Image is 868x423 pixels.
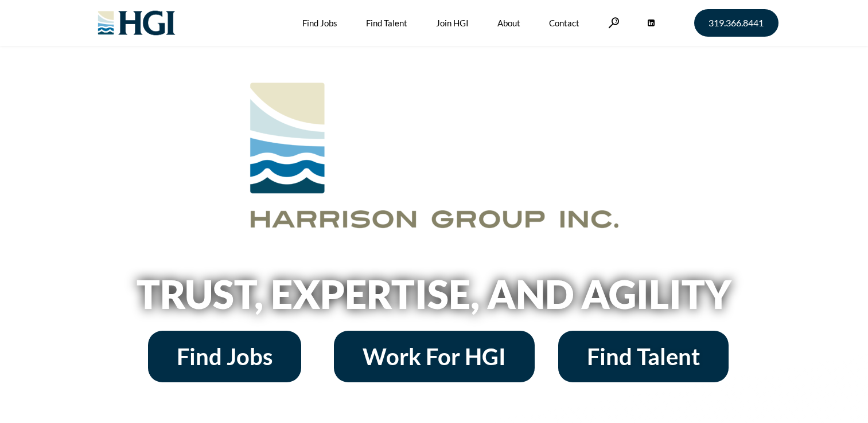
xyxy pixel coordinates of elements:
[334,331,535,382] a: Work For HGI
[694,9,779,37] a: 319.366.8441
[363,345,506,368] span: Work For HGI
[177,345,273,368] span: Find Jobs
[148,331,301,382] a: Find Jobs
[587,345,700,368] span: Find Talent
[107,275,761,314] h2: Trust, Expertise, and Agility
[558,331,729,382] a: Find Talent
[608,17,620,28] a: Search
[709,18,764,28] span: 319.366.8441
